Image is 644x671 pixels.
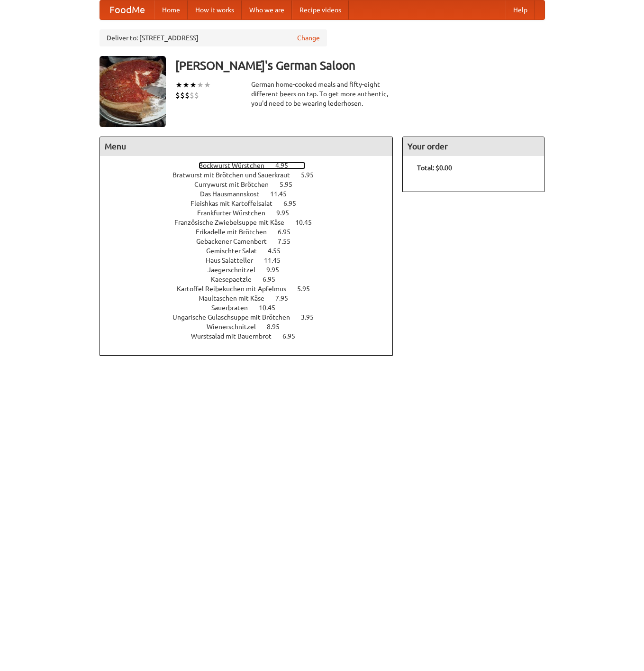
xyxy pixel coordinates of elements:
span: Bratwurst mit Brötchen und Sauerkraut [172,171,299,179]
li: $ [180,90,185,101]
span: 11.45 [270,190,296,198]
a: Who we are [242,0,292,19]
a: Frankfurter Würstchen 9.95 [197,209,307,217]
a: Das Hausmannskost 11.45 [200,190,304,198]
span: Bockwurst Würstchen [199,162,274,169]
span: Gebackener Camenbert [196,238,276,245]
span: Das Hausmannskost [200,190,269,198]
span: 9.95 [276,209,299,217]
a: Kartoffel Reibekuchen mit Apfelmus 5.95 [177,285,327,293]
a: Bratwurst mit Brötchen und Sauerkraut 5.95 [172,171,331,179]
a: Home [154,0,188,19]
span: 7.55 [278,238,300,245]
a: Bockwurst Würstchen 4.95 [199,162,306,169]
span: Haus Salatteller [206,257,263,264]
img: angular.jpg [100,56,166,127]
a: Fleishkas mit Kartoffelsalat 6.95 [190,200,314,207]
a: FoodMe [100,0,154,19]
span: Fleishkas mit Kartoffelsalat [190,200,282,207]
a: Kaesepaetzle 6.95 [211,276,293,283]
span: Wurstsalad mit Bauernbrot [191,332,281,340]
div: German home-cooked meals and fifty-eight different beers on tap. To get more authentic, you'd nee... [251,80,393,108]
span: Frankfurter Würstchen [197,209,275,217]
span: Französische Zwiebelsuppe mit Käse [174,219,294,226]
span: Maultaschen mit Käse [199,294,274,302]
span: 4.55 [268,247,290,255]
span: Sauerbraten [211,304,257,312]
a: Haus Salatteller 11.45 [206,257,298,264]
li: ★ [190,80,197,90]
li: ★ [197,80,204,90]
li: $ [175,90,180,101]
h4: Menu [100,137,393,156]
li: ★ [204,80,211,90]
h3: [PERSON_NAME]'s German Saloon [175,56,545,75]
span: Frikadelle mit Brötchen [196,228,276,236]
a: Gebackener Camenbert 7.55 [196,238,308,245]
a: Currywurst mit Brötchen 5.95 [194,181,310,188]
span: 5.95 [301,171,323,179]
span: 5.95 [280,181,302,188]
li: $ [185,90,190,101]
li: $ [190,90,194,101]
span: 9.95 [266,266,289,274]
span: 6.95 [278,228,300,236]
span: 8.95 [267,323,289,331]
span: Currywurst mit Brötchen [194,181,278,188]
a: Maultaschen mit Käse 7.95 [199,294,306,302]
span: 6.95 [282,332,305,340]
span: Gemischter Salat [206,247,266,255]
a: Help [506,0,535,19]
a: Change [297,33,320,43]
span: Wienerschnitzel [207,323,265,331]
span: 11.45 [264,257,290,264]
span: 5.95 [297,285,319,293]
a: How it works [188,0,242,19]
li: $ [194,90,199,101]
a: Ungarische Gulaschsuppe mit Brötchen 3.95 [172,313,331,321]
span: Kaesepaetzle [211,276,261,283]
span: 7.95 [275,294,298,302]
span: Kartoffel Reibekuchen mit Apfelmus [177,285,296,293]
a: Wienerschnitzel 8.95 [207,323,297,331]
span: Jaegerschnitzel [208,266,265,274]
span: 4.95 [275,162,298,169]
a: Sauerbraten 10.45 [211,304,293,312]
b: Total: $0.00 [417,164,452,172]
span: 3.95 [301,313,323,321]
span: Ungarische Gulaschsuppe mit Brötchen [172,313,299,321]
div: Deliver to: [STREET_ADDRESS] [100,29,327,46]
span: 6.95 [263,276,285,283]
a: Jaegerschnitzel 9.95 [208,266,297,274]
a: Frikadelle mit Brötchen 6.95 [196,228,308,236]
span: 6.95 [283,200,306,207]
span: 10.45 [259,304,285,312]
a: Französische Zwiebelsuppe mit Käse 10.45 [174,219,329,226]
a: Wurstsalad mit Bauernbrot 6.95 [191,332,313,340]
a: Recipe videos [292,0,349,19]
li: ★ [175,80,182,90]
a: Gemischter Salat 4.55 [206,247,298,255]
span: 10.45 [295,219,321,226]
h4: Your order [403,137,544,156]
li: ★ [182,80,190,90]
